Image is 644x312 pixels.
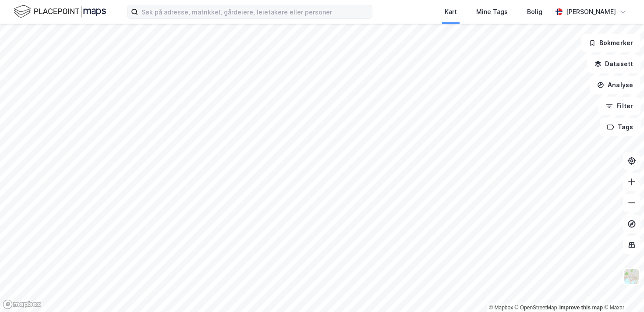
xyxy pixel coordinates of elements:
input: Søk på adresse, matrikkel, gårdeiere, leietakere eller personer [138,5,372,18]
div: [PERSON_NAME] [566,7,616,17]
a: Mapbox homepage [3,299,41,309]
div: Kontrollprogram for chat [600,270,644,312]
a: OpenStreetMap [515,305,557,311]
button: Tags [600,118,640,136]
div: Kart [445,7,457,17]
button: Bokmerker [581,34,640,52]
div: Mine Tags [476,7,508,17]
button: Datasett [587,55,640,73]
div: Bolig [527,7,542,17]
img: logo.f888ab2527a4732fd821a326f86c7f29.svg [14,4,106,19]
iframe: Chat Widget [600,270,644,312]
img: Z [623,268,640,285]
button: Filter [598,97,640,115]
button: Analyse [590,76,640,94]
a: Improve this map [559,305,603,311]
a: Mapbox [489,305,513,311]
